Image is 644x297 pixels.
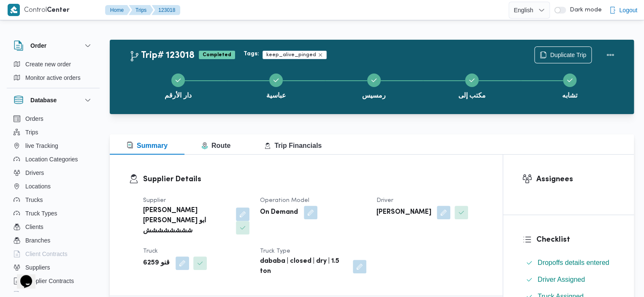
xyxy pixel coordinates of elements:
[10,166,96,180] button: Drivers
[264,142,322,149] span: Trip Financials
[25,262,50,272] span: Suppliers
[25,181,51,191] span: Locations
[7,112,100,295] div: Database
[538,259,609,266] span: Dropoffs details entered
[538,275,585,285] span: Driver Assigned
[562,90,577,101] span: تشابه
[550,50,586,60] span: Duplicate Trip
[25,154,78,164] span: Location Categories
[566,77,573,84] svg: Step 5 is complete
[606,2,641,19] button: Logout
[602,46,619,63] button: Actions
[260,248,290,254] span: Truck Type
[538,258,609,268] span: Dropoffs details entered
[10,207,96,220] button: Truck Types
[25,59,71,69] span: Create new order
[522,273,615,286] button: Driver Assigned
[129,50,195,61] h2: Trip# 123018
[175,77,181,84] svg: Step 1 is complete
[10,57,96,71] button: Create new order
[14,41,93,51] button: Order
[458,90,485,101] span: مكتب إلى
[260,207,298,218] b: On Demand
[266,90,286,101] span: عباسية
[376,207,431,218] b: [PERSON_NAME]
[538,276,585,283] span: Driver Assigned
[25,141,58,151] span: live Tracking
[25,208,57,218] span: Truck Types
[25,276,74,286] span: Supplier Contracts
[10,234,96,247] button: Branches
[203,52,231,57] b: Completed
[468,77,475,84] svg: Step 4 is complete
[362,90,386,101] span: رمسيس
[129,5,153,15] button: Trips
[244,51,259,57] b: Tags:
[14,95,93,105] button: Database
[25,235,50,245] span: Branches
[165,90,191,101] span: دار الأرقم
[536,174,615,185] h3: Assignees
[619,5,637,15] span: Logout
[47,7,70,14] b: Center
[10,112,96,125] button: Orders
[105,5,130,15] button: Home
[10,261,96,274] button: Suppliers
[129,63,227,107] button: دار الأرقم
[521,63,619,107] button: تشابه
[7,57,100,88] div: Order
[10,193,96,207] button: Trucks
[566,7,601,14] span: Dark mode
[10,71,96,84] button: Monitor active orders
[25,127,38,137] span: Trips
[10,180,96,193] button: Locations
[143,206,230,236] b: [PERSON_NAME] [PERSON_NAME] ابو شششششششش
[318,52,323,57] button: Remove trip tag
[522,256,615,270] button: Dropoffs details entered
[152,5,180,15] button: 123018
[25,249,68,259] span: Client Contracts
[25,114,43,124] span: Orders
[199,51,235,59] span: Completed
[127,142,168,149] span: Summary
[260,198,309,203] span: Operation Model
[8,4,20,16] img: X8yXhbKr1z7QwAAAABJRU5ErkJggg==
[260,256,347,277] b: dababa | closed | dry | 1.5 ton
[325,63,423,107] button: رمسيس
[10,247,96,261] button: Client Contracts
[536,234,615,245] h3: Checklist
[30,95,57,105] h3: Database
[262,51,327,59] span: keep_alive_pinged
[143,248,158,254] span: Truck
[534,46,592,63] button: Duplicate Trip
[10,153,96,166] button: Location Categories
[273,77,279,84] svg: Step 2 is complete
[143,258,170,268] b: قنو 6259
[423,63,521,107] button: مكتب إلى
[8,263,35,289] iframe: chat widget
[376,198,393,203] span: Driver
[25,222,43,232] span: Clients
[10,125,96,139] button: Trips
[25,73,81,83] span: Monitor active orders
[143,174,484,185] h3: Supplier Details
[30,41,46,51] h3: Order
[10,274,96,288] button: Supplier Contracts
[266,51,316,59] span: keep_alive_pinged
[25,168,44,178] span: Drivers
[371,77,377,84] svg: Step 3 is complete
[10,220,96,234] button: Clients
[201,142,230,149] span: Route
[10,139,96,153] button: live Tracking
[227,63,325,107] button: عباسية
[143,198,166,203] span: Supplier
[25,195,43,205] span: Trucks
